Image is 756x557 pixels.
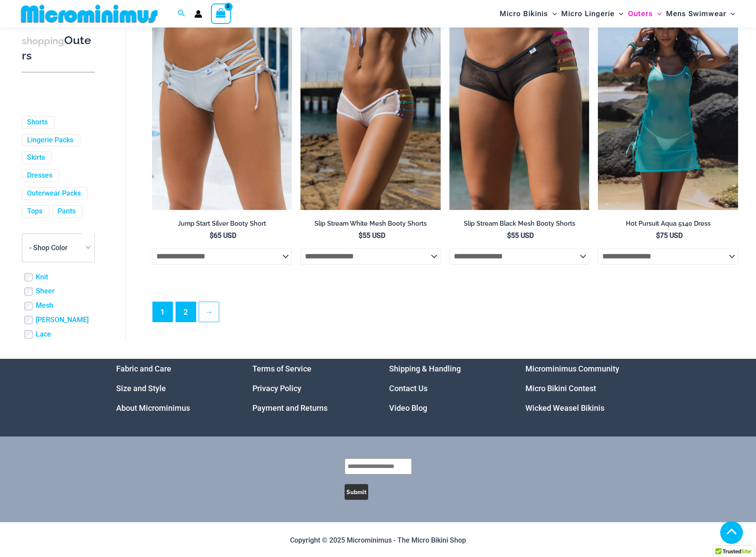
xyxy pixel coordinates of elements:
a: Lingerie Packs [27,135,73,144]
aside: Footer Widget 4 [525,359,640,418]
a: Page 2 [176,302,196,322]
a: Lace [36,330,51,339]
span: - Shop Color [29,244,68,252]
bdi: 55 USD [507,231,534,240]
a: Contact Us [389,384,428,393]
a: Account icon link [194,10,202,18]
a: Pants [58,207,76,216]
bdi: 65 USD [210,231,236,240]
a: Wicked Weasel Bikinis [525,403,604,413]
a: Jump Start Silver Booty Short [152,220,292,231]
a: [PERSON_NAME] [36,316,89,325]
p: Copyright © 2025 Microminimus - The Micro Bikini Shop [116,534,640,547]
a: View Shopping Cart, empty [211,3,231,24]
nav: Site Navigation [496,1,739,26]
a: Terms of Service [252,364,311,373]
a: Video Blog [389,403,427,413]
span: Micro Bikinis [500,3,548,25]
a: About Microminimus [116,403,190,413]
a: Micro BikinisMenu ToggleMenu Toggle [497,3,559,25]
a: Micro LingerieMenu ToggleMenu Toggle [559,3,625,25]
span: shopping [22,35,64,46]
span: Menu Toggle [726,3,735,25]
a: Privacy Policy [252,384,301,393]
span: $ [210,231,214,240]
nav: Menu [116,359,231,418]
aside: Footer Widget 1 [116,359,231,418]
bdi: 55 USD [359,231,385,240]
a: → [199,302,219,322]
h2: Jump Start Silver Booty Short [152,220,292,228]
span: $ [507,231,511,240]
img: MM SHOP LOGO FLAT [17,4,161,24]
span: Mens Swimwear [666,3,726,25]
span: Menu Toggle [548,3,557,25]
a: Hot Pursuit Aqua 5140 Dress [598,220,738,231]
a: Outerwear Packs [27,189,81,198]
a: Sheer [36,287,55,296]
a: Dresses [27,171,52,180]
a: Slip Stream White Mesh Booty Shorts [300,220,441,231]
aside: Footer Widget 3 [389,359,504,418]
a: Shipping & Handling [389,364,461,373]
nav: Product Pagination [152,302,738,327]
a: Microminimus Community [525,364,619,373]
nav: Menu [389,359,504,418]
a: Micro Bikini Contest [525,384,596,393]
span: Menu Toggle [614,3,623,25]
aside: Footer Widget 2 [252,359,367,418]
a: Size and Style [116,384,166,393]
span: Page 1 [153,302,173,322]
a: Payment and Returns [252,403,328,413]
h2: Hot Pursuit Aqua 5140 Dress [598,220,738,228]
nav: Menu [525,359,640,418]
a: Mens SwimwearMenu ToggleMenu Toggle [664,3,737,25]
h3: Outers [22,33,95,63]
a: Fabric and Care [116,364,171,373]
span: $ [359,231,362,240]
h2: Slip Stream White Mesh Booty Shorts [300,220,441,228]
span: - Shop Color [22,234,94,261]
h2: Slip Stream Black Mesh Booty Shorts [449,220,590,228]
span: Outers [628,3,653,25]
button: Submit [345,484,368,500]
span: Micro Lingerie [561,3,614,25]
a: OutersMenu ToggleMenu Toggle [626,3,664,25]
nav: Menu [252,359,367,418]
span: Menu Toggle [653,3,662,25]
a: Tops [27,207,42,216]
bdi: 75 USD [656,231,683,240]
a: Shorts [27,118,48,127]
a: Skirts [27,153,45,162]
span: $ [656,231,660,240]
a: Search icon link [178,8,186,19]
span: - Shop Color [22,233,95,262]
a: Mesh [36,301,53,310]
a: Knit [36,272,48,282]
a: Slip Stream Black Mesh Booty Shorts [449,220,590,231]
